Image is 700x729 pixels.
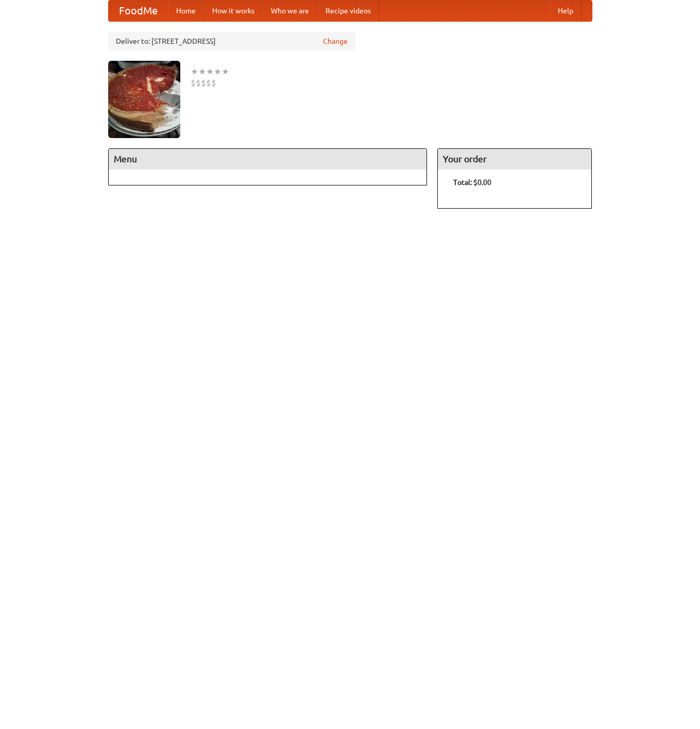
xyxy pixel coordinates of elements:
li: ★ [214,66,221,77]
li: $ [211,77,216,89]
a: Change [323,36,348,46]
li: ★ [221,66,229,77]
li: ★ [198,66,206,77]
h4: Your order [438,149,591,169]
img: angular.jpg [108,61,180,138]
li: $ [191,77,196,89]
a: How it works [204,1,263,21]
li: ★ [191,66,198,77]
li: ★ [206,66,214,77]
b: Total: $0.00 [453,178,491,187]
a: FoodMe [109,1,168,21]
li: $ [206,77,211,89]
div: Deliver to: [STREET_ADDRESS] [108,32,355,50]
li: $ [201,77,206,89]
a: Recipe videos [317,1,379,21]
h4: Menu [109,149,427,169]
a: Help [550,1,582,21]
a: Who we are [263,1,317,21]
li: $ [196,77,201,89]
a: Home [168,1,204,21]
